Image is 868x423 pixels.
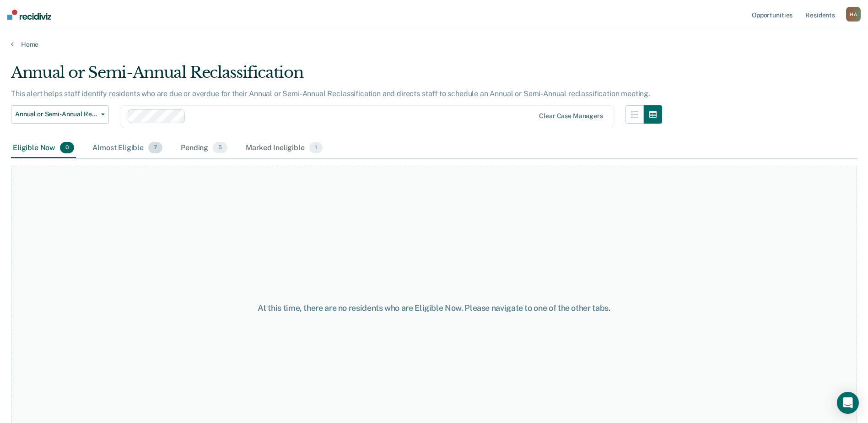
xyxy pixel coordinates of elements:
[11,40,857,49] a: Home
[11,63,662,89] div: Annual or Semi-Annual Reclassification
[846,7,861,22] button: HA
[244,138,324,158] div: Marked Ineligible1
[7,10,51,20] img: Recidiviz
[91,138,164,158] div: Almost Eligible7
[148,142,162,154] span: 7
[11,138,76,158] div: Eligible Now0
[213,142,227,154] span: 5
[179,138,229,158] div: Pending5
[15,110,97,118] span: Annual or Semi-Annual Reclassification
[309,142,323,154] span: 1
[223,303,646,313] div: At this time, there are no residents who are Eligible Now. Please navigate to one of the other tabs.
[11,89,650,98] p: This alert helps staff identify residents who are due or overdue for their Annual or Semi-Annual ...
[11,105,109,124] button: Annual or Semi-Annual Reclassification
[846,7,861,22] div: H A
[539,112,603,120] div: Clear case managers
[837,392,859,414] div: Open Intercom Messenger
[60,142,74,154] span: 0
